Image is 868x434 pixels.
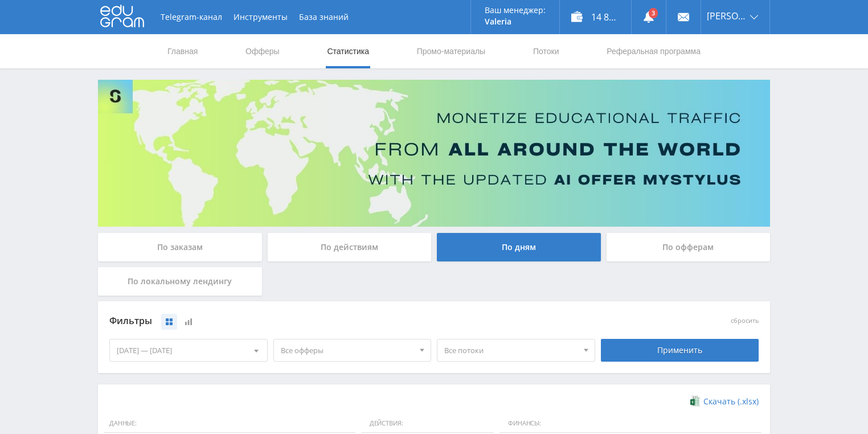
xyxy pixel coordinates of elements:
[281,339,414,361] span: Все офферы
[244,34,281,68] a: Офферы
[731,317,759,325] button: сбросить
[268,233,432,261] div: По действиям
[532,34,560,68] a: Потоки
[499,414,761,433] span: Финансы:
[98,267,262,296] div: По локальному лендингу
[166,34,199,68] a: Главная
[444,339,578,361] span: Все потоки
[690,396,759,407] a: Скачать (.xlsx)
[110,339,267,361] div: [DATE] — [DATE]
[485,17,546,26] p: Valeria
[690,395,700,407] img: xlsx
[109,313,595,330] div: Фильтры
[703,397,759,406] span: Скачать (.xlsx)
[437,233,601,261] div: По дням
[416,34,486,68] a: Промо-материалы
[605,34,702,68] a: Реферальная программа
[98,233,262,261] div: По заказам
[98,80,770,227] img: Banner
[104,414,355,433] span: Данные:
[361,414,494,433] span: Действия:
[707,11,747,21] span: [PERSON_NAME]
[326,34,370,68] a: Статистика
[607,233,771,261] div: По офферам
[485,6,546,15] p: Ваш менеджер:
[601,339,759,362] div: Применить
